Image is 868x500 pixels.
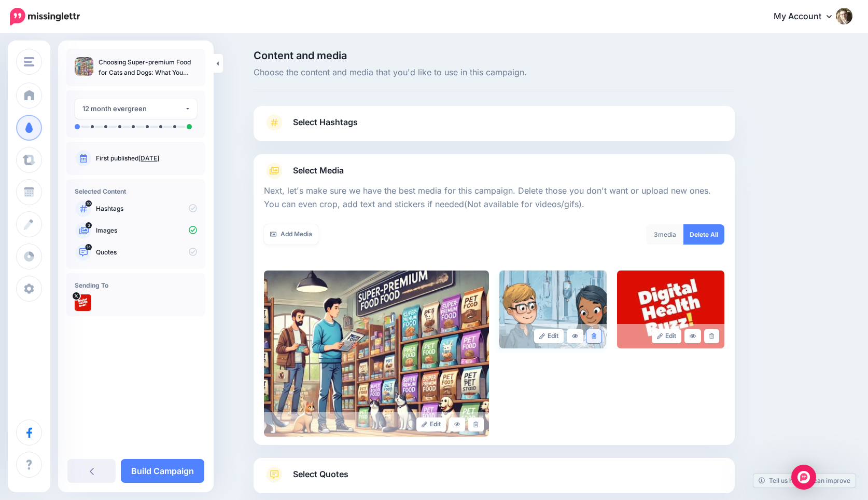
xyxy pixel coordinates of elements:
a: Add Media [264,224,318,245]
img: e09d8fc01719ef1a04a2018576d9df46_large.jpg [499,271,607,348]
p: Hashtags [96,204,197,213]
span: 3 [86,222,92,228]
a: Select Quotes [264,466,724,493]
a: My Account [763,4,852,30]
img: Missinglettr [10,8,80,25]
div: Select Media [264,179,724,437]
img: 8fe5d0eb65dfc43d61525abbe365fa5a_thumb.jpg [75,57,93,76]
a: Edit [416,417,446,431]
h4: Sending To [75,281,197,289]
span: Choose the content and media that you'd like to use in this campaign. [254,66,735,79]
a: Select Hashtags [264,114,724,141]
img: nbsPB2cX-15435.jpg [75,294,91,311]
img: 8fe5d0eb65dfc43d61525abbe365fa5a_large.jpg [264,271,489,437]
span: Select Hashtags [293,115,358,129]
a: Tell us how we can improve [753,474,856,488]
span: 10 [86,200,92,207]
a: Select Media [264,163,724,179]
p: Quotes [96,248,197,257]
img: a5930b13435ce7ac3d1f5281e68c5ec6_large.jpg [617,271,724,348]
a: Edit [534,329,564,343]
div: Open Intercom Messenger [791,465,816,490]
span: 14 [86,244,92,250]
p: Next, let's make sure we have the best media for this campaign. Delete those you don't want or up... [264,184,724,211]
div: media [646,224,684,245]
button: 12 month evergreen [75,99,197,119]
span: 3 [654,231,658,238]
h4: Selected Content [75,187,197,195]
p: Images [96,226,197,235]
p: Choosing Super-premium Food for Cats and Dogs: What You Need to Know [99,57,197,78]
span: Content and media [254,50,735,61]
span: Select Media [293,164,344,178]
div: 12 month evergreen [82,103,185,115]
img: menu.png [24,57,34,66]
a: Delete All [683,224,724,245]
p: First published [96,154,197,163]
a: [DATE] [138,154,159,162]
span: Select Quotes [293,467,348,481]
a: Edit [652,329,681,343]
